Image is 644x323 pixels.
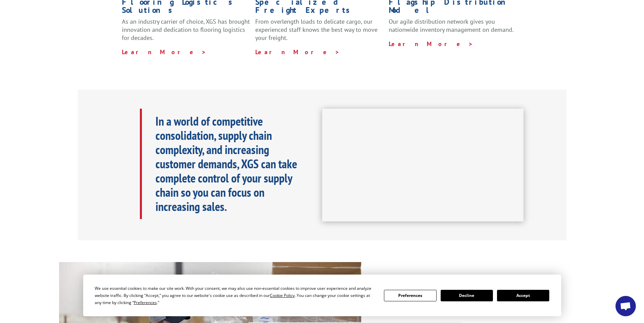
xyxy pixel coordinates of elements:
[322,109,523,222] iframe: XGS Logistics Solutions
[389,18,514,34] span: Our agile distribution network gives you nationwide inventory management on demand.
[389,40,473,48] a: Learn More >
[122,48,206,56] a: Learn More >
[270,293,295,298] span: Cookie Policy
[497,290,549,301] button: Accept
[95,285,376,306] div: We use essential cookies to make our site work. With your consent, we may also use non-essential ...
[255,18,384,48] p: From overlength loads to delicate cargo, our experienced staff knows the best way to move your fr...
[384,290,436,301] button: Preferences
[441,290,493,301] button: Decline
[255,48,340,56] a: Learn More >
[155,113,297,214] b: In a world of competitive consolidation, supply chain complexity, and increasing customer demands...
[134,300,157,305] span: Preferences
[615,296,636,316] div: Open chat
[122,18,250,42] span: As an industry carrier of choice, XGS has brought innovation and dedication to flooring logistics...
[83,275,561,316] div: Cookie Consent Prompt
